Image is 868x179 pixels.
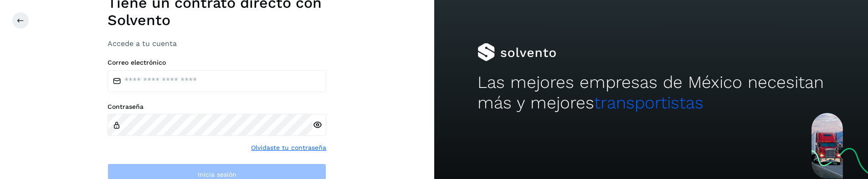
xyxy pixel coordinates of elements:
[478,72,825,113] h2: Las mejores empresas de México necesitan más y mejores
[251,143,326,153] a: Olvidaste tu contraseña
[108,39,326,48] h3: Accede a tu cuenta
[108,103,326,111] label: Contraseña
[108,59,326,66] label: Correo electrónico
[198,171,236,178] span: Inicia sesión
[594,93,704,113] span: transportistas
